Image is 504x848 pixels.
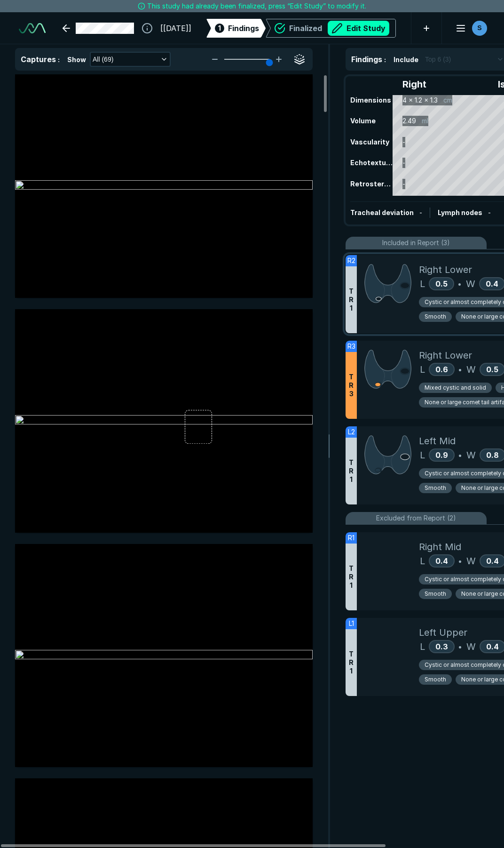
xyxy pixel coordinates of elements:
span: L1 [349,618,354,629]
span: Smooth [425,675,446,684]
span: W [466,362,476,376]
span: W [466,448,476,462]
span: - [488,208,491,216]
span: Smooth [425,590,446,598]
span: Smooth [425,484,446,492]
span: Lymph nodes [438,208,482,216]
span: Findings [228,23,259,34]
span: • [458,449,462,461]
span: Excluded from Report (2) [376,513,456,523]
img: 855xMuAAAABklEQVQDAM57mfaMCROQAAAAAElFTkSuQmCC [364,348,411,390]
span: L [420,448,425,462]
div: Finalized [289,21,389,36]
span: [[DATE]] [160,23,191,34]
span: 0.4 [486,279,498,288]
span: Right Mid [419,540,461,554]
span: 0.5 [486,365,498,374]
span: Findings [351,55,382,64]
span: 0.6 [435,365,448,374]
span: This study had already been finalized, press “Edit Study” to modify it. [147,1,366,11]
span: • [458,555,462,567]
span: Mixed cystic and solid [425,384,486,392]
span: W [466,554,476,568]
img: See-Mode Logo [19,22,46,35]
span: T R 1 [349,650,354,675]
span: T R 1 [349,458,354,484]
div: FinalizedEdit Study [266,19,396,38]
button: Edit Study [328,21,389,36]
img: 17a35cb3-79ac-4253-93d0-56175ee8c79c [15,415,313,426]
span: 0.4 [435,556,448,566]
span: : [58,56,60,64]
span: Include [394,55,418,64]
span: Right Lower [419,263,472,277]
img: vmMAAAAASUVORK5CYII= [364,263,411,304]
span: All (69) [93,54,113,64]
span: Captures [21,55,56,64]
span: 0.8 [486,450,499,460]
span: S [477,23,481,33]
span: 0.5 [435,279,448,288]
span: • [458,364,462,375]
span: 0.4 [486,556,499,566]
span: W [466,277,475,291]
img: 4uX03sAAAAGSURBVAMA62Oa9iL97ZcAAAAASUVORK5CYII= [364,434,411,476]
div: avatar-name [472,21,487,36]
span: - [419,208,422,216]
span: R1 [348,533,354,543]
a: See-Mode Logo [15,18,49,39]
span: Show [67,55,86,64]
span: T R 1 [349,564,354,590]
img: 128bf32d-706f-4d3f-b367-8423f6cc1a03 [15,650,313,661]
span: 1 [218,23,221,33]
span: • [458,641,462,652]
span: R2 [347,256,355,266]
span: W [466,640,476,654]
span: R3 [347,341,355,352]
span: L [420,640,425,654]
span: Tracheal deviation [350,208,414,216]
span: T R 1 [349,287,354,312]
span: • [458,278,461,289]
span: Included in Report (3) [382,238,450,248]
span: T R 3 [349,373,354,398]
button: avatar-name [449,19,489,38]
span: 0.4 [486,642,499,651]
img: caf1ee4d-f116-4175-8cf9-6f022ff21d93 [15,180,313,192]
span: L [420,277,425,291]
span: Left Upper [419,625,467,640]
span: Left Mid [419,434,456,448]
span: 0.3 [435,642,448,651]
span: Smooth [425,312,446,321]
span: Top 6 (3) [425,54,451,64]
span: Right Lower [419,348,472,362]
span: L2 [348,427,355,437]
div: 1Findings [206,19,266,38]
span: L [420,554,425,568]
span: L [420,362,425,376]
span: 0.9 [435,450,448,460]
span: : [384,56,386,64]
